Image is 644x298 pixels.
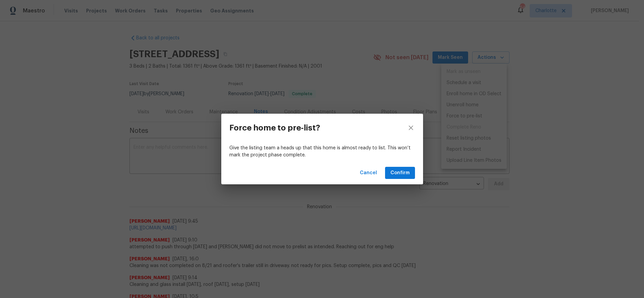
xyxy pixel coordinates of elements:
span: Confirm [390,169,410,177]
span: Cancel [360,169,377,177]
button: Confirm [385,167,415,179]
p: Give the listing team a heads up that this home is almost ready to list. This won’t mark the proj... [229,145,415,159]
button: Cancel [357,167,380,179]
h3: Force home to pre-list? [229,123,320,133]
button: close [399,114,423,142]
